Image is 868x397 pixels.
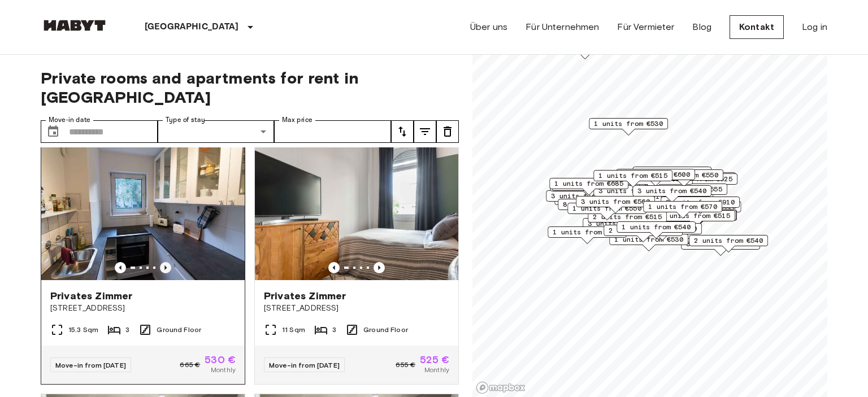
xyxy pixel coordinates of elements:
div: Map marker [689,235,768,252]
div: Map marker [632,185,711,203]
div: Map marker [643,201,722,219]
button: tune [436,120,459,143]
span: 1 units from €540 [628,224,697,234]
div: Map marker [549,178,628,195]
a: Marketing picture of unit DE-04-014-001-01HFPrevious imagePrevious imagePrivates Zimmer[STREET_AD... [41,144,245,385]
div: Map marker [658,201,741,219]
button: Previous image [374,262,385,273]
div: Map marker [558,199,637,216]
a: Blog [692,20,711,34]
a: Über uns [470,20,507,34]
button: tune [414,120,436,143]
p: [GEOGRAPHIC_DATA] [145,20,239,34]
a: Log in [802,20,827,34]
span: 8 units from €515 [563,199,632,210]
span: 2 units from €550 [609,225,678,235]
span: Monthly [211,365,236,375]
span: 665 € [180,360,200,370]
label: Type of stay [166,115,205,125]
div: Map marker [609,234,688,251]
span: 3 units from €540 [637,186,706,196]
span: 3 units from €560 [581,197,650,207]
label: Max price [282,115,313,125]
span: 1 units from €540 [622,222,691,232]
button: Choose date [42,120,64,143]
a: Mapbox logo [476,381,526,394]
div: Map marker [589,118,668,136]
span: Privates Zimmer [264,289,346,303]
a: Für Vermieter [617,20,674,34]
div: Map marker [567,203,646,220]
span: 2 units from €555 [653,184,722,194]
img: Marketing picture of unit DE-04-014-001-01HF [41,145,245,280]
div: Map marker [546,190,625,208]
img: Habyt [41,20,108,31]
span: 3 [125,325,129,335]
button: Previous image [160,262,171,273]
span: 1 units from €515 [598,171,667,181]
a: Marketing picture of unit DE-04-013-002-01HFPrevious imagePrevious imagePrivates Zimmer[STREET_AD... [254,144,459,385]
a: Für Unternehmen [526,20,599,34]
span: Move-in from [DATE] [55,361,126,369]
span: 2 units from €540 [694,235,763,246]
div: Map marker [617,221,696,239]
div: Map marker [656,210,735,228]
span: 1 units from €530 [594,119,663,129]
span: [STREET_ADDRESS] [264,303,449,314]
span: 11 Sqm [282,325,305,335]
span: 2 units from €550 [637,167,706,177]
div: Map marker [616,169,695,186]
span: 655 € [396,360,415,370]
img: Marketing picture of unit DE-04-013-002-01HF [255,145,458,280]
span: Ground Floor [363,325,408,335]
span: 1 units from €470 [553,227,622,237]
div: Map marker [576,196,655,213]
span: 4 units from €525 [663,174,732,184]
span: 1 units from €550 [572,203,641,213]
span: 15.3 Sqm [68,325,98,335]
button: Previous image [328,262,340,273]
div: Map marker [632,167,711,184]
div: Map marker [593,170,672,187]
span: Privates Zimmer [50,289,132,303]
span: 9 units from €910 [666,197,735,207]
span: 1 units from €570 [648,202,717,212]
span: Ground Floor [157,325,201,335]
div: Map marker [548,226,627,244]
span: 2 units from €600 [621,169,690,180]
span: [STREET_ADDRESS] [50,303,236,314]
span: 2 units from €550 [649,170,718,180]
span: 525 € [420,355,449,365]
a: Kontakt [730,15,784,39]
button: tune [391,120,414,143]
span: Monthly [424,365,449,375]
span: 530 € [205,355,236,365]
div: Map marker [604,225,683,242]
span: 3 [332,325,336,335]
span: Private rooms and apartments for rent in [GEOGRAPHIC_DATA] [41,68,459,107]
button: Previous image [115,262,126,273]
span: 1 units from €685 [554,178,623,189]
label: Move-in date [49,115,90,125]
span: Move-in from [DATE] [269,361,340,369]
span: 2 units from €515 [661,211,730,221]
